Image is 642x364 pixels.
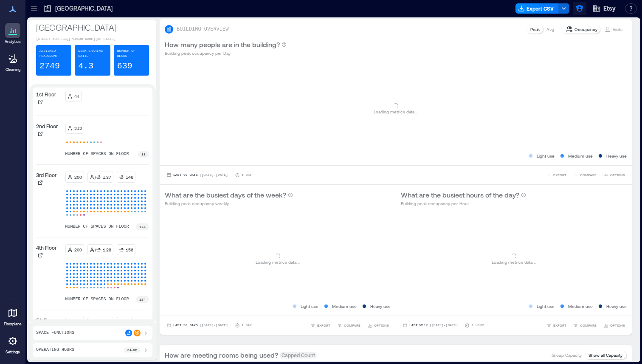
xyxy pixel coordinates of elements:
p: Number of Desks [117,48,146,59]
p: 1.28 [103,246,111,253]
span: COMPARE [580,323,597,328]
p: Avg [546,26,554,33]
p: What are the busiest hours of the day? [401,190,519,200]
p: number of spaces on floor [65,151,129,158]
p: 93 [126,319,131,326]
a: Floorplans [1,303,24,329]
button: EXPORT [545,171,568,179]
button: COMPARE [572,171,598,179]
p: What are the busiest days of the week? [165,190,286,200]
p: / [95,174,96,181]
p: BUILDING OVERVIEW [177,26,228,33]
p: Light use [301,303,318,310]
p: Light use [537,152,555,159]
p: 3.11 [103,319,111,326]
p: 174 [139,224,146,229]
p: Desk-sharing ratio [78,48,107,59]
p: Building peak occupancy weekly [165,200,293,207]
button: COMPARE [572,321,598,330]
p: 5A Floor [36,317,55,324]
p: 289 [74,319,82,326]
p: Heavy use [606,303,627,310]
p: Building peak occupancy per Day [165,50,287,56]
p: Analytics [5,39,21,44]
button: COMPARE [335,321,362,330]
p: Settings [6,350,20,355]
p: 4th Floor [36,244,56,251]
p: 1 Hour [471,323,484,328]
span: OPTIONS [610,172,625,178]
p: 3rd Floor [36,172,56,178]
p: 1.37 [103,174,111,181]
span: OPTIONS [374,323,389,328]
p: Peak [530,26,540,33]
p: number of spaces on floor [65,296,129,303]
button: Etsy [590,2,618,15]
p: Floorplans [4,322,22,327]
p: 1st Floor [36,91,56,98]
p: Group Capacity [552,352,582,358]
p: 156 [126,246,133,253]
p: Operating Hours [36,347,74,353]
p: 212 [74,125,82,132]
a: Settings [3,331,23,357]
p: [STREET_ADDRESS][PERSON_NAME][US_STATE] [36,37,149,42]
button: Last 90 Days |[DATE]-[DATE] [165,321,230,330]
span: COMPARE [344,323,360,328]
a: Cleaning [2,48,23,75]
p: Building peak occupancy per Hour [401,200,526,207]
button: Last 90 Days |[DATE]-[DATE] [165,171,230,179]
p: Cleaning [6,67,20,72]
span: EXPORT [317,323,330,328]
p: How are meeting rooms being used? [165,350,278,360]
p: 146 [126,174,133,181]
p: 8a - 6p [127,347,137,353]
p: 200 [74,174,82,181]
p: Light use [537,303,555,310]
p: Medium use [568,303,593,310]
p: 2nd Floor [36,123,58,130]
p: number of spaces on floor [65,223,129,230]
button: OPTIONS [366,321,391,330]
p: Space Functions [36,330,74,336]
p: 184 [139,297,146,302]
p: Visits [613,26,622,33]
p: 2749 [39,60,60,72]
p: 200 [74,246,82,253]
button: Last Week |[DATE]-[DATE] [401,321,459,330]
p: 1 Day [242,323,252,328]
button: EXPORT [309,321,332,330]
p: Occupancy [574,26,597,33]
span: EXPORT [553,323,566,328]
a: Analytics [2,20,23,47]
button: EXPORT [545,321,568,330]
p: 11 [141,152,146,157]
p: How many people are in the building? [165,40,280,50]
p: Medium use [332,303,357,310]
p: Loading metrics data ... [374,108,418,115]
p: [GEOGRAPHIC_DATA] [36,21,149,33]
p: Loading metrics data ... [256,259,300,265]
p: Medium use [568,152,593,159]
p: Heavy use [370,303,391,310]
button: OPTIONS [602,171,627,179]
button: OPTIONS [602,321,627,330]
p: 639 [117,60,132,72]
p: 4.3 [78,60,93,72]
p: / [95,246,96,253]
p: [GEOGRAPHIC_DATA] [55,4,113,13]
p: Heavy use [606,152,627,159]
p: 41 [74,93,79,100]
span: COMPARE [580,172,597,178]
p: Assigned Headcount [39,48,68,59]
button: Export CSV [515,3,559,14]
p: / [95,319,96,326]
p: Loading metrics data ... [492,259,536,265]
span: EXPORT [553,172,566,178]
p: Show all Capacity [588,352,622,358]
span: Capped Count [280,352,317,358]
p: 1 Day [242,172,252,178]
span: OPTIONS [610,323,625,328]
span: Etsy [603,4,616,13]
